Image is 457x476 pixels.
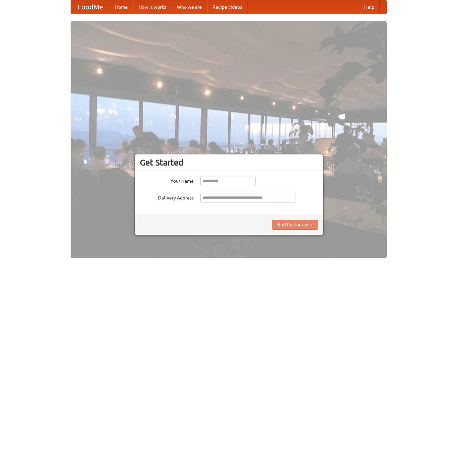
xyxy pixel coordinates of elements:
[359,0,380,14] a: Help
[140,193,194,201] label: Delivery Address
[207,0,247,14] a: Recipe videos
[140,176,194,184] label: Your Name
[140,157,318,168] h3: Get Started
[71,0,110,14] a: FoodMe
[272,220,318,230] button: Find Restaurants!
[172,0,207,14] a: Who we are
[133,0,172,14] a: How it works
[110,0,133,14] a: Home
